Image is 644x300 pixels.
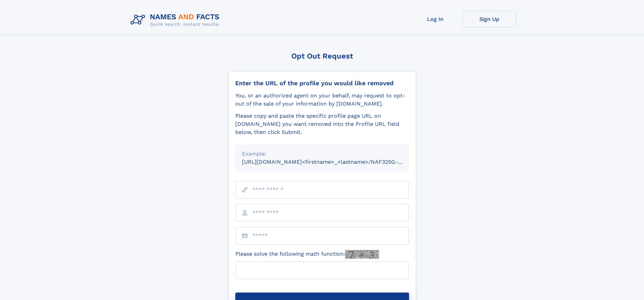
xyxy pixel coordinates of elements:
[128,11,225,29] img: Logo Names and Facts
[242,159,422,165] small: [URL][DOMAIN_NAME]<firstname>_<lastname>/NAF325G-xxxxxxxx
[408,11,462,27] a: Log In
[462,11,517,27] a: Sign Up
[235,250,379,259] label: Please solve the following math function:
[235,112,409,136] div: Please copy and paste the specific profile page URL on [DOMAIN_NAME] you want removed into the Pr...
[242,150,402,158] div: Example:
[228,52,416,60] div: Opt Out Request
[235,79,409,87] div: Enter the URL of the profile you would like removed
[235,92,409,108] div: You, or an authorized agent on your behalf, may request to opt-out of the sale of your informatio...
